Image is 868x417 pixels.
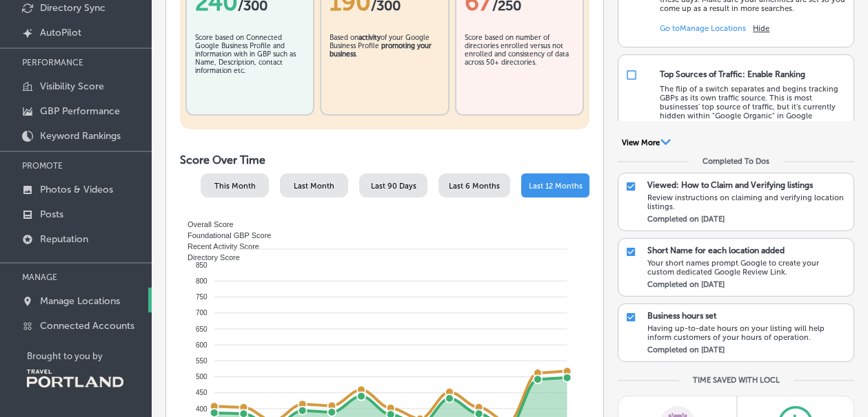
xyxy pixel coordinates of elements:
[359,34,381,42] b: activity
[40,81,104,92] p: Visibility Score
[618,138,675,150] button: View More
[647,280,725,289] label: Completed on [DATE]
[195,34,305,103] div: Score based on Connected Google Business Profile and information with in GBP such as Name, Descri...
[330,42,432,58] b: promoting your business
[647,193,847,211] div: Review instructions on claiming and verifying location listings.
[196,261,208,269] tspan: 850
[196,341,208,349] tspan: 600
[647,259,847,277] div: Your short names prompt Google to create your custom dedicated Google Review Link.
[196,389,208,396] tspan: 450
[40,105,120,117] p: GBP Performance
[40,320,134,332] p: Connected Accounts
[196,293,208,301] tspan: 750
[647,324,847,342] div: Having up-to-date hours on your listing will help inform customers of your hours of operation.
[693,376,780,385] div: TIME SAVED WITH LOCL
[647,215,725,224] label: Completed on [DATE]
[196,405,208,413] tspan: 400
[40,295,120,307] p: Manage Locations
[177,253,240,261] span: Directory Score
[196,373,208,381] tspan: 500
[196,357,208,365] tspan: 550
[660,85,847,129] p: The flip of a switch separates and begins tracking GBPs as its own traffic source. This is most b...
[40,233,88,245] p: Reputation
[180,153,589,167] h2: Score Over Time
[40,184,113,195] p: Photos & Videos
[647,345,725,354] label: Completed on [DATE]
[449,182,500,191] span: Last 6 Months
[196,309,208,317] tspan: 700
[647,311,716,321] p: Business hours set
[27,351,152,361] p: Brought to you by
[465,34,574,103] div: Score based on number of directories enrolled versus not enrolled and consistency of data across ...
[40,208,63,220] p: Posts
[647,180,813,190] p: Viewed: How to Claim and Verifying listings
[703,157,769,166] div: Completed To Dos
[330,34,439,103] div: Based on of your Google Business Profile .
[214,182,256,191] span: This Month
[40,130,121,142] p: Keyword Rankings
[660,69,805,79] div: Top Sources of Traffic: Enable Ranking
[371,182,416,191] span: Last 90 Days
[177,231,271,239] span: Foundational GBP Score
[196,277,208,285] tspan: 800
[177,242,259,250] span: Recent Activity Score
[294,182,334,191] span: Last Month
[647,246,785,255] p: Short Name for each location added
[753,24,769,33] button: Hide
[27,370,123,387] img: Travel Portland
[177,220,234,228] span: Overall Score
[529,182,583,191] span: Last 12 Months
[196,325,208,333] tspan: 650
[660,24,746,33] a: Go toManage Locations
[40,27,81,39] p: AutoPilot
[40,2,105,14] p: Directory Sync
